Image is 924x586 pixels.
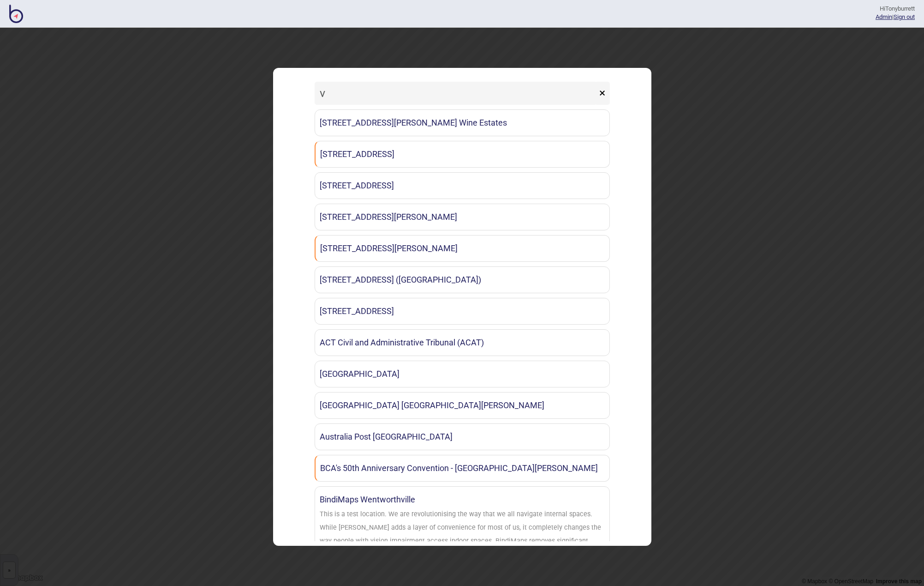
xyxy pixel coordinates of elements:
span: | [876,13,894,20]
a: ACT Civil and Administrative Tribunal (ACAT) [315,329,610,356]
a: [STREET_ADDRESS][PERSON_NAME] Wine Estates [315,109,610,136]
div: Hi Tonyburrett [876,5,915,13]
a: BCA's 50th Anniversary Convention - [GEOGRAPHIC_DATA][PERSON_NAME] [315,455,610,482]
a: BindiMaps WentworthvilleThis is a test location. We are revolutionising the way that we all navig... [315,486,610,566]
img: BindiMaps CMS [9,5,23,23]
a: [STREET_ADDRESS] ([GEOGRAPHIC_DATA]) [315,266,610,293]
a: [STREET_ADDRESS] [315,172,610,199]
a: [STREET_ADDRESS] [315,141,610,168]
a: [STREET_ADDRESS][PERSON_NAME] [315,235,610,262]
button: × [595,82,610,105]
a: [STREET_ADDRESS] [315,298,610,325]
div: This is a test location. We are revolutionising the way that we all navigate internal spaces. Whi... [320,508,605,561]
a: [STREET_ADDRESS][PERSON_NAME] [315,204,610,230]
a: Admin [876,13,892,20]
a: [GEOGRAPHIC_DATA] [315,361,610,387]
a: [GEOGRAPHIC_DATA] [GEOGRAPHIC_DATA][PERSON_NAME] [315,392,610,419]
input: Search locations by tag + name [315,82,597,105]
a: Australia Post [GEOGRAPHIC_DATA] [315,423,610,450]
button: Sign out [894,13,915,20]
